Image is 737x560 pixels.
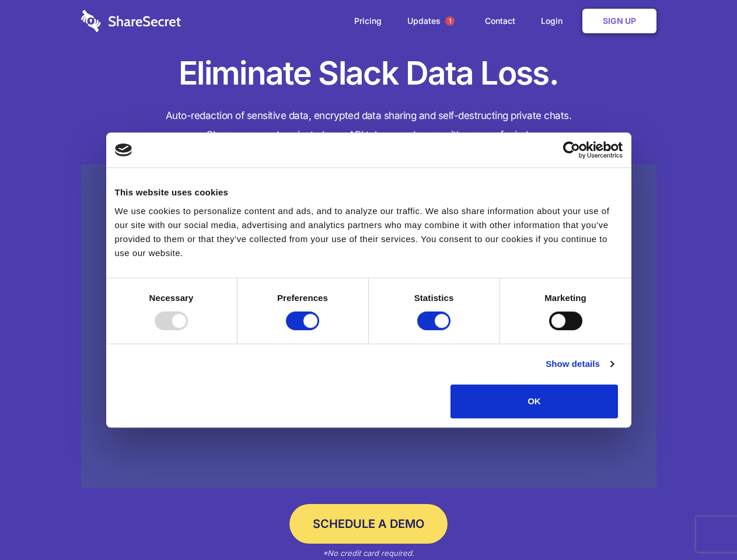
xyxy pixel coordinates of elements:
strong: Preferences [277,293,328,303]
strong: Statistics [414,293,454,303]
a: Show details [546,357,613,371]
span: 1 [445,16,455,26]
h1: Eliminate Slack Data Loss. [81,52,656,94]
div: This website uses cookies [115,185,623,199]
h4: Auto-redaction of sensitive data, encrypted data sharing and self-destructing private chats. Shar... [81,106,656,145]
div: We use cookies to personalize content and ads, and to analyze our traffic. We also share informat... [115,204,623,260]
a: Schedule a Demo [289,504,448,544]
a: Login [529,3,580,39]
img: logo [115,143,132,156]
a: Usercentrics Cookiebot - opens in a new window [521,141,623,159]
a: Contact [473,3,527,39]
strong: Marketing [544,293,586,303]
a: Pricing [343,3,393,39]
a: Sign Up [582,9,656,33]
em: *No credit card required. [323,548,414,558]
img: logo-wordmark-white-trans-d4663122ce5f474addd5e946df7df03e33cb6a1c49d2221995e7729f52c070b2.svg [81,10,181,32]
a: Wistia video thumbnail [81,164,656,488]
strong: Necessary [149,293,194,303]
button: OK [450,384,618,418]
